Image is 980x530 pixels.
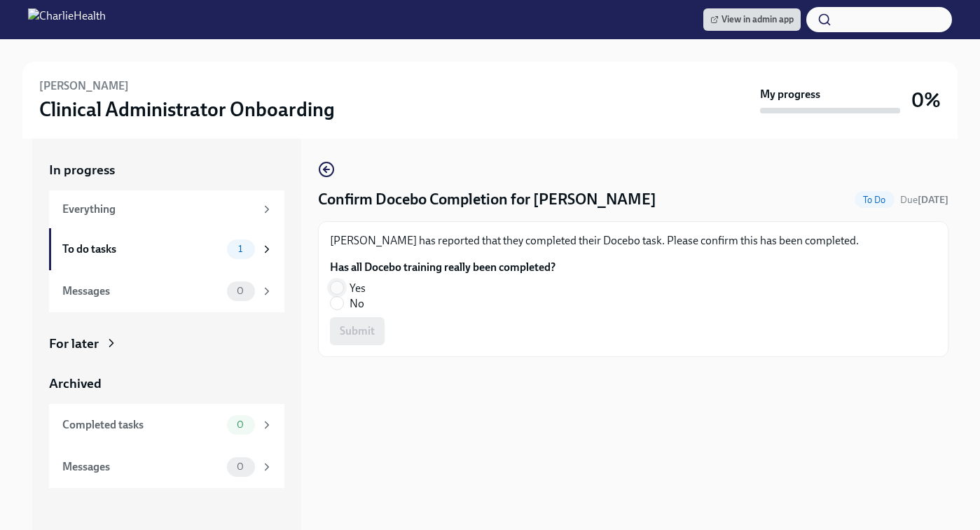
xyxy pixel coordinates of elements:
[62,242,221,257] div: To do tasks
[228,461,252,472] span: 0
[350,296,364,312] span: No
[710,13,794,27] span: View in admin app
[49,190,284,228] a: Everything
[228,419,252,430] span: 0
[350,281,366,296] span: Yes
[62,284,221,299] div: Messages
[760,87,820,102] strong: My progress
[230,244,251,254] span: 1
[918,194,948,206] strong: [DATE]
[855,195,895,205] span: To Do
[39,78,129,94] h6: [PERSON_NAME]
[228,286,252,296] span: 0
[318,189,656,210] h4: Confirm Docebo Completion for [PERSON_NAME]
[49,161,284,179] a: In progress
[49,335,99,353] div: For later
[900,194,948,206] span: Due
[330,233,937,249] p: [PERSON_NAME] has reported that they completed their Docebo task. Please confirm this has been co...
[28,8,106,31] img: CharlieHealth
[49,375,284,393] a: Archived
[49,335,284,353] a: For later
[703,8,801,31] a: View in admin app
[49,270,284,312] a: Messages0
[49,404,284,446] a: Completed tasks0
[62,202,255,217] div: Everything
[62,417,221,433] div: Completed tasks
[39,97,335,122] h3: Clinical Administrator Onboarding
[62,459,221,475] div: Messages
[49,228,284,270] a: To do tasks1
[911,88,941,113] h3: 0%
[330,260,555,275] label: Has all Docebo training really been completed?
[49,446,284,488] a: Messages0
[900,193,948,207] span: September 12th, 2025 10:00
